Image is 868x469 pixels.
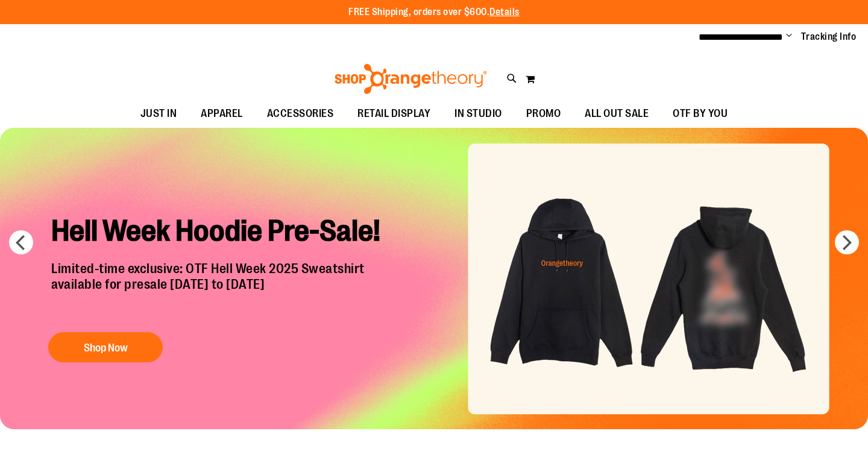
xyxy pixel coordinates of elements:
[454,100,502,127] span: IN STUDIO
[267,100,334,127] span: ACCESSORIES
[140,100,177,127] span: JUST IN
[348,5,520,19] p: FREE Shipping, orders over $600.
[201,100,243,127] span: APPAREL
[42,204,401,368] a: Hell Week Hoodie Pre-Sale! Limited-time exclusive: OTF Hell Week 2025 Sweatshirtavailable for pre...
[835,230,859,254] button: next
[48,332,163,362] button: Shop Now
[9,230,33,254] button: prev
[801,30,857,43] a: Tracking Info
[357,100,430,127] span: RETAIL DISPLAY
[673,100,728,127] span: OTF BY YOU
[585,100,649,127] span: ALL OUT SALE
[42,261,401,320] p: Limited-time exclusive: OTF Hell Week 2025 Sweatshirt available for presale [DATE] to [DATE]
[489,7,520,17] a: Details
[333,64,489,94] img: Shop Orangetheory
[526,100,561,127] span: PROMO
[786,31,792,43] button: Account menu
[42,204,401,261] h2: Hell Week Hoodie Pre-Sale!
